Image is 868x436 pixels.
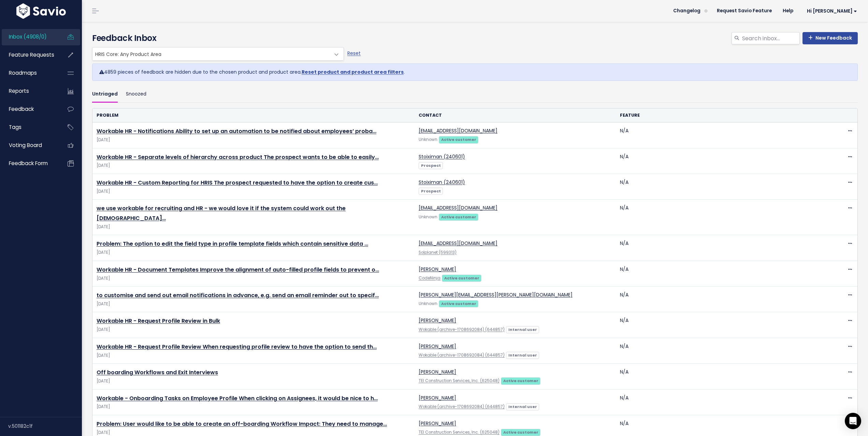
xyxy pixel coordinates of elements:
span: Unknown [419,214,437,220]
a: Internal user [506,326,539,333]
a: Tags [2,119,57,135]
a: Workable HR - Document Templates Improve the alignment of auto-filled profile fields to prevent o… [97,266,379,274]
strong: Active customer [441,301,476,306]
a: Solplanet (599313) [419,250,457,255]
a: Feedback form [2,156,57,171]
th: Contact [415,108,616,122]
span: [DATE] [97,326,410,333]
strong: Prospect [421,163,441,168]
td: N/A [616,148,817,174]
span: [DATE] [97,223,410,231]
span: Feature Requests [9,51,54,58]
a: Stoiximan (240601) [419,153,465,160]
a: Wokable (archive-1708692084) (644857) [419,404,505,409]
strong: Internal user [508,352,537,358]
a: [EMAIL_ADDRESS][DOMAIN_NAME] [419,204,497,211]
span: Feedback [9,105,34,113]
a: Reset product and product area filters [302,69,404,75]
a: Active customer [439,213,478,220]
td: N/A [616,287,817,312]
span: Roadmaps [9,69,37,76]
a: Active customer [501,428,540,435]
a: Hi [PERSON_NAME] [799,6,863,16]
span: [DATE] [97,378,410,385]
a: Workable HR - Request Profile Review When requesting profile review to have the option to send th… [97,343,377,351]
th: Feature [616,108,817,122]
a: Prospect [419,162,443,169]
span: [DATE] [97,162,410,169]
strong: Active customer [503,378,538,383]
a: Roadmaps [2,65,57,81]
a: Active customer [501,377,540,384]
a: Snoozed [126,86,146,102]
td: N/A [616,364,817,389]
th: Problem [92,108,415,122]
a: Active customer [442,274,481,281]
a: Active customer [439,300,478,307]
strong: Active customer [444,275,479,281]
strong: Active customer [503,430,538,435]
td: N/A [616,261,817,286]
a: we use workable for recruiting and HR - we would love it if the system could work out the [DEMOGR... [97,204,346,222]
ul: Filter feature requests [92,86,858,102]
span: HRIS Core: Any Product Area [92,47,330,60]
span: Reports [9,87,29,95]
a: TEI Construction Services, Inc. (625048) [419,378,500,383]
a: Workable HR - Custom Reporting for HRIS The prospect requested to have the option to create cus… [97,179,378,187]
a: [PERSON_NAME] [419,420,456,427]
a: Reports [2,83,57,99]
a: Wokable (archive-1708692084) (644857) [419,352,505,358]
a: [PERSON_NAME] [419,368,456,375]
div: Open Intercom Messenger [845,413,861,429]
a: Workable HR - Notifications Ability to set up an automation to be notified about employees’ proba… [97,127,376,135]
a: Problem: The option to edit the field type in profile template fields which contain sensitive data … [97,240,368,248]
a: Workable - Onboarding Tasks on Employee Profile When clicking on Assignees, it would be nice to h… [97,394,378,402]
a: Prospect [419,187,443,194]
span: HRIS Core: Any Product Area [92,47,344,61]
a: to customise and send out email notifications in advance, e.g. send an email reminder out to specif… [97,291,379,299]
a: New Feedback [802,32,858,44]
a: [PERSON_NAME] [419,343,456,350]
a: Request Savio Feature [711,6,777,16]
a: Workable HR - Request Profile Review in Bulk [97,317,220,325]
a: [EMAIL_ADDRESS][DOMAIN_NAME] [419,127,497,134]
td: N/A [616,200,817,235]
strong: Internal user [508,327,537,332]
div: 4859 pieces of feedback are hidden due to the chosen product and product area. . [92,63,858,81]
span: [DATE] [97,403,410,410]
a: Internal user [506,351,539,358]
a: Voting Board [2,137,57,153]
strong: Active customer [441,214,476,220]
a: Off boarding Workflows and Exit Interviews [97,368,218,376]
a: Untriaged [92,86,118,102]
a: Help [777,6,799,16]
a: Internal user [506,403,539,410]
span: Unknown [419,301,437,306]
td: N/A [616,312,817,338]
input: Search inbox... [741,32,800,44]
span: Hi [PERSON_NAME] [807,9,857,14]
span: [DATE] [97,136,410,144]
span: Changelog [673,9,700,13]
span: Voting Board [9,142,42,149]
a: [EMAIL_ADDRESS][DOMAIN_NAME] [419,240,497,247]
span: Unknown [419,137,437,142]
span: [DATE] [97,188,410,195]
span: [DATE] [97,352,410,359]
a: Workable HR - Separate levels of hierarchy across product The prospect wants to be able to easily… [97,153,379,161]
span: [DATE] [97,275,410,282]
h4: Feedback Inbox [92,32,858,44]
a: Reset [347,50,361,57]
img: logo-white.9d6f32f41409.svg [15,3,68,19]
td: N/A [616,338,817,363]
a: TEI Construction Services, Inc. (625048) [419,430,500,435]
a: Wokable (archive-1708692084) (644857) [419,327,505,332]
td: N/A [616,122,817,148]
strong: Internal user [508,404,537,409]
a: [PERSON_NAME] [419,266,456,273]
a: [PERSON_NAME] [419,394,456,401]
strong: Prospect [421,188,441,194]
td: N/A [616,235,817,261]
a: Feedback [2,101,57,117]
a: [PERSON_NAME][EMAIL_ADDRESS][PERSON_NAME][DOMAIN_NAME] [419,291,573,298]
